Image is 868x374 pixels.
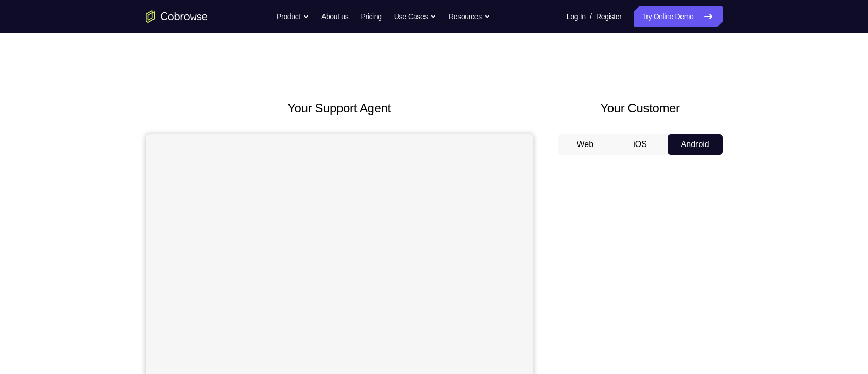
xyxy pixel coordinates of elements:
[567,6,586,27] a: Log In
[590,10,592,23] span: /
[146,10,208,23] a: Go to the home page
[146,99,533,118] h2: Your Support Agent
[394,6,436,27] button: Use Cases
[277,6,309,27] button: Product
[361,6,381,27] a: Pricing
[634,6,722,27] a: Try Online Demo
[668,134,723,155] button: Android
[558,99,723,118] h2: Your Customer
[596,6,621,27] a: Register
[321,6,348,27] a: About us
[449,6,490,27] button: Resources
[558,134,613,155] button: Web
[612,134,668,155] button: iOS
